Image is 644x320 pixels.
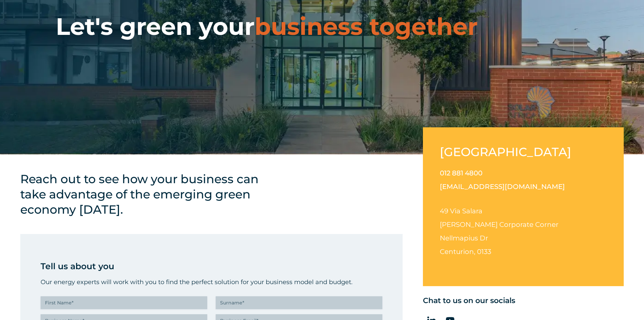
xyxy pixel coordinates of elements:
[41,259,382,273] p: Tell us about you
[440,144,577,159] h2: [GEOGRAPHIC_DATA]
[56,12,478,41] h1: Let's green your
[423,296,624,305] h5: Chat to us on our socials
[440,220,558,229] span: [PERSON_NAME] Corporate Corner
[440,207,482,215] span: 49 Via Salara
[440,183,565,191] a: [EMAIL_ADDRESS][DOMAIN_NAME]
[440,234,488,242] span: Nellmapius Dr
[20,171,274,217] h4: Reach out to see how your business can take advantage of the emerging green economy [DATE].
[216,296,382,309] input: Surname*
[440,169,482,177] a: 012 881 4800
[41,296,207,309] input: First Name*
[41,277,382,287] p: Our energy experts will work with you to find the perfect solution for your business model and bu...
[440,248,491,256] span: Centurion, 0133
[255,12,478,41] span: business together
